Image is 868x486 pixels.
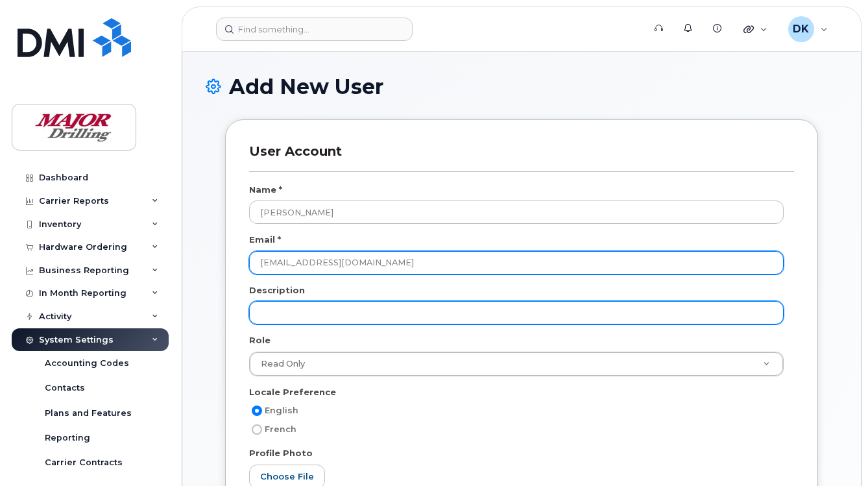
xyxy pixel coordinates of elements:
[206,75,838,98] h1: Add New User
[249,386,336,398] label: Locale Preference
[250,352,783,376] a: Read Only
[253,358,305,370] span: Read Only
[249,143,794,171] h3: User Account
[265,424,296,434] span: French
[249,334,271,346] label: Role
[252,424,262,435] input: French
[249,184,282,196] label: Name *
[249,234,281,246] label: Email *
[265,406,298,415] span: English
[249,447,313,459] label: Profile Photo
[252,406,262,416] input: English
[249,284,305,297] label: Description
